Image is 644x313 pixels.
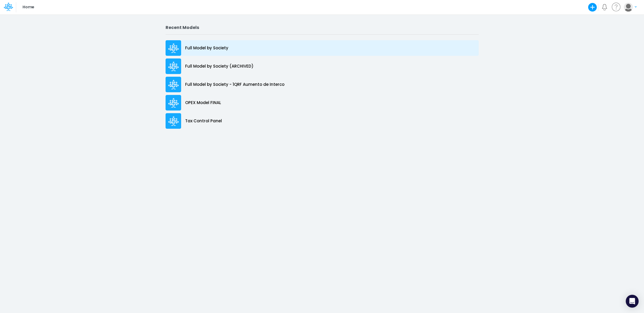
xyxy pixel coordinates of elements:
[23,4,34,10] p: Home
[601,4,608,10] a: Notifications
[626,295,639,308] div: Open Intercom Messenger
[166,94,479,112] a: OPEX Model FINAL
[166,25,479,30] h2: Recent Models
[185,100,221,106] p: OPEX Model FINAL
[166,75,479,94] a: Full Model by Society - 1QRF Aumento de Interco
[166,112,479,130] a: Tax Control Panel
[185,45,228,51] p: Full Model by Society
[185,82,284,88] p: Full Model by Society - 1QRF Aumento de Interco
[166,57,479,75] a: Full Model by Society (ARCHIVED)
[185,118,222,124] p: Tax Control Panel
[185,63,254,69] p: Full Model by Society (ARCHIVED)
[166,39,479,57] a: Full Model by Society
